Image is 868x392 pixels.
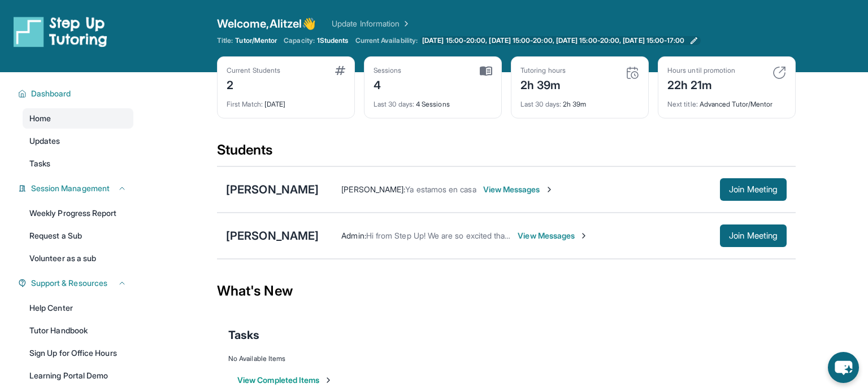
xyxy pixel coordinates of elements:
[31,183,110,194] span: Session Management
[227,66,280,75] div: Current Students
[332,18,411,29] a: Update Information
[31,88,71,99] span: Dashboard
[720,224,787,247] button: Join Meeting
[520,100,561,108] span: Last 30 days :
[374,66,402,75] div: Sessions
[29,158,50,169] span: Tasks
[422,36,684,45] span: [DATE] 15:00-20:00, [DATE] 15:00-20:00, [DATE] 15:00-20:00, [DATE] 15:00-17:00
[23,343,133,363] a: Sign Up for Office Hours
[729,186,778,193] span: Join Meeting
[284,36,315,45] span: Capacity:
[729,232,778,239] span: Join Meeting
[23,203,133,223] a: Weekly Progress Report
[27,88,127,99] button: Dashboard
[520,66,566,75] div: Tutoring hours
[31,278,107,289] span: Support & Resources
[228,354,784,363] div: No Available Items
[545,185,554,194] img: Chevron-Right
[227,75,280,93] div: 2
[374,75,402,93] div: 4
[23,153,133,174] a: Tasks
[341,184,405,194] span: [PERSON_NAME] :
[374,100,414,108] span: Last 30 days :
[626,66,639,80] img: card
[667,93,786,109] div: Advanced Tutor/Mentor
[828,352,859,383] button: chat-button
[520,75,566,93] div: 2h 39m
[23,108,133,129] a: Home
[520,93,639,109] div: 2h 39m
[217,141,796,166] div: Students
[226,228,319,244] div: [PERSON_NAME]
[720,178,787,201] button: Join Meeting
[227,93,345,109] div: [DATE]
[483,184,554,195] span: View Messages
[227,100,263,108] span: First Match :
[23,131,133,151] a: Updates
[29,113,51,124] span: Home
[217,266,796,316] div: What's New
[480,66,492,76] img: card
[29,135,60,147] span: Updates
[23,298,133,318] a: Help Center
[14,16,107,47] img: logo
[667,100,698,108] span: Next title :
[667,75,735,93] div: 22h 21m
[355,36,418,45] span: Current Availability:
[228,327,259,343] span: Tasks
[217,36,233,45] span: Title:
[235,36,277,45] span: Tutor/Mentor
[23,365,133,386] a: Learning Portal Demo
[374,93,492,109] div: 4 Sessions
[341,231,366,240] span: Admin :
[27,278,127,289] button: Support & Resources
[667,66,735,75] div: Hours until promotion
[237,375,333,386] button: View Completed Items
[23,248,133,268] a: Volunteer as a sub
[23,320,133,341] a: Tutor Handbook
[518,230,588,241] span: View Messages
[579,231,588,240] img: Chevron-Right
[772,66,786,80] img: card
[217,16,316,32] span: Welcome, Alitzel 👋
[420,36,700,45] a: [DATE] 15:00-20:00, [DATE] 15:00-20:00, [DATE] 15:00-20:00, [DATE] 15:00-17:00
[27,183,127,194] button: Session Management
[23,226,133,246] a: Request a Sub
[400,18,411,29] img: Chevron Right
[226,182,319,197] div: [PERSON_NAME]
[335,66,345,75] img: card
[317,36,349,45] span: 1 Students
[405,184,476,194] span: Ya estamos en casa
